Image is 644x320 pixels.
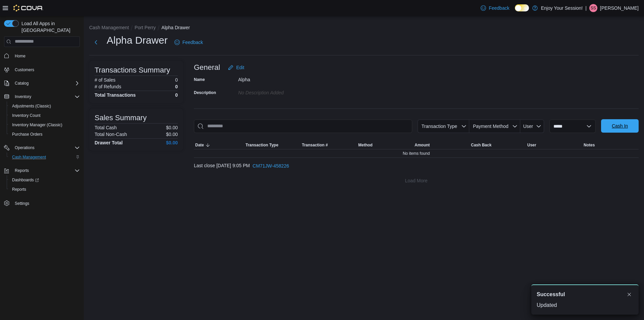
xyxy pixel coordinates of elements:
[95,125,117,130] h6: Total Cash
[9,130,80,138] span: Purchase Orders
[589,4,597,12] div: Sabrina Shaw
[12,79,80,87] span: Catalog
[15,201,29,206] span: Settings
[95,84,121,89] h6: # of Refunds
[7,185,83,194] button: Reports
[7,111,83,120] button: Inventory Count
[12,132,43,137] span: Purchase Orders
[473,124,508,129] span: Payment Method
[478,1,512,15] a: Feedback
[194,141,244,149] button: Date
[246,142,278,148] span: Transaction Type
[19,20,80,34] span: Load All Apps in [GEOGRAPHIC_DATA]
[625,290,633,299] button: Dismiss toast
[7,152,83,162] button: Cash Management
[403,151,430,156] span: No items found
[9,176,42,184] a: Dashboards
[357,141,413,149] button: Method
[582,141,639,149] button: Notes
[7,130,83,139] button: Purchase Orders
[12,93,34,101] button: Inventory
[95,77,115,83] h6: # of Sales
[95,132,127,137] h6: Total Non-Cash
[225,61,247,74] button: Edit
[1,198,83,208] button: Settings
[612,123,628,129] span: Cash In
[182,39,203,46] span: Feedback
[1,79,83,88] button: Catalog
[15,53,25,59] span: Home
[541,4,583,12] p: Enjoy Your Session!
[12,113,41,118] span: Inventory Count
[166,132,178,137] p: $0.00
[585,4,587,12] p: |
[161,25,190,30] button: Alpha Drawer
[12,199,32,208] a: Settings
[405,177,428,184] span: Load More
[520,120,544,133] button: User
[238,74,328,82] div: Alpha
[302,142,328,148] span: Transaction #
[9,102,54,110] a: Adjustments (Classic)
[236,64,244,71] span: Edit
[194,77,205,82] label: Name
[537,290,565,299] span: Successful
[523,124,533,129] span: User
[1,65,83,75] button: Customers
[421,124,457,129] span: Transaction Type
[471,142,491,148] span: Cash Back
[4,48,80,226] nav: Complex example
[12,79,31,87] button: Catalog
[95,92,136,98] h4: Total Transactions
[584,142,595,148] span: Notes
[175,84,178,89] p: 0
[95,140,123,145] h4: Drawer Total
[12,103,51,109] span: Adjustments (Classic)
[194,159,639,173] div: Last close [DATE] 9:05 PM
[12,66,37,74] a: Customers
[12,93,80,101] span: Inventory
[12,187,26,192] span: Reports
[250,159,292,173] button: CM71JW-458226
[89,25,129,30] button: Cash Management
[418,120,469,133] button: Transaction Type
[12,177,39,183] span: Dashboards
[15,67,34,73] span: Customers
[175,77,178,83] p: 0
[175,92,178,98] h4: 0
[527,142,536,148] span: User
[9,185,80,193] span: Reports
[166,125,178,130] p: $0.00
[95,66,170,74] h3: Transactions Summary
[12,65,80,74] span: Customers
[253,163,289,169] span: CM71JW-458226
[601,119,639,133] button: Cash In
[12,122,62,128] span: Inventory Manager (Classic)
[95,114,147,122] h3: Sales Summary
[415,142,430,148] span: Amount
[9,185,29,193] a: Reports
[9,102,80,110] span: Adjustments (Classic)
[244,141,301,149] button: Transaction Type
[194,120,412,133] input: This is a search bar. As you type, the results lower in the page will automatically filter.
[9,111,80,120] span: Inventory Count
[1,143,83,152] button: Operations
[7,175,83,185] a: Dashboards
[12,52,28,60] a: Home
[1,51,83,61] button: Home
[172,36,206,49] a: Feedback
[9,121,80,129] span: Inventory Manager (Classic)
[15,145,35,150] span: Operations
[9,130,45,138] a: Purchase Orders
[195,142,204,148] span: Date
[89,24,639,32] nav: An example of EuiBreadcrumbs
[600,4,639,12] p: [PERSON_NAME]
[238,87,328,95] div: No Description added
[107,34,168,47] h1: Alpha Drawer
[358,142,373,148] span: Method
[13,5,43,11] img: Cova
[9,153,49,161] a: Cash Management
[9,111,43,120] a: Inventory Count
[12,199,80,207] span: Settings
[301,141,357,149] button: Transaction #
